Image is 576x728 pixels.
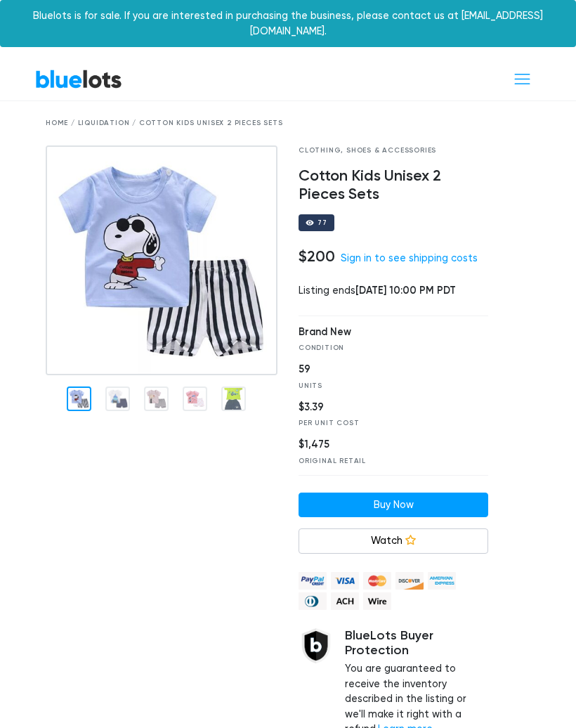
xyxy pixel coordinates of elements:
img: wire-908396882fe19aaaffefbd8e17b12f2f29708bd78693273c0e28e3a24408487f.png [363,592,391,610]
div: Condition [299,343,470,353]
a: BlueLots [35,69,122,89]
div: 59 [299,362,470,377]
img: mastercard-42073d1d8d11d6635de4c079ffdb20a4f30a903dc55d1612383a1b395dd17f39.png [363,572,391,590]
a: Buy Now [299,493,488,518]
div: Home / Liquidation / Cotton Kids Unisex 2 Pieces Sets [46,118,530,129]
img: american_express-ae2a9f97a040b4b41f6397f7637041a5861d5f99d0716c09922aba4e24c8547d.png [428,572,456,590]
a: Watch [299,528,488,554]
img: c1f71fe3-e02a-4bd6-8be7-ea13d85c134c-1735283737.jpeg [46,145,277,375]
img: buyer_protection_shield-3b65640a83011c7d3ede35a8e5a80bfdfaa6a97447f0071c1475b91a4b0b3d01.png [299,628,334,663]
div: Per Unit Cost [299,418,470,429]
h4: $200 [299,247,335,266]
img: discover-82be18ecfda2d062aad2762c1ca80e2d36a4073d45c9e0ffae68cd515fbd3d32.png [395,572,424,590]
h4: Cotton Kids Unisex 2 Pieces Sets [299,167,488,204]
span: [DATE] 10:00 PM PDT [355,284,456,297]
div: Listing ends [299,283,488,299]
div: Clothing, Shoes & Accessories [299,145,488,156]
button: Toggle navigation [504,66,541,92]
div: Units [299,381,470,391]
img: visa-79caf175f036a155110d1892330093d4c38f53c55c9ec9e2c3a54a56571784bb.png [331,572,359,590]
img: paypal_credit-80455e56f6e1299e8d57f40c0dcee7b8cd4ae79b9eccbfc37e2480457ba36de9.png [299,572,327,590]
img: ach-b7992fed28a4f97f893c574229be66187b9afb3f1a8d16a4691d3d3140a8ab00.png [331,592,359,610]
div: Brand New [299,325,470,340]
div: 77 [318,219,327,226]
img: diners_club-c48f30131b33b1bb0e5d0e2dbd43a8bea4cb12cb2961413e2f4250e06c020426.png [299,592,327,610]
div: $1,475 [299,437,470,453]
a: Sign in to see shipping costs [341,252,478,264]
div: Original Retail [299,456,470,467]
h5: BlueLots Buyer Protection [345,628,488,658]
div: $3.39 [299,400,470,415]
